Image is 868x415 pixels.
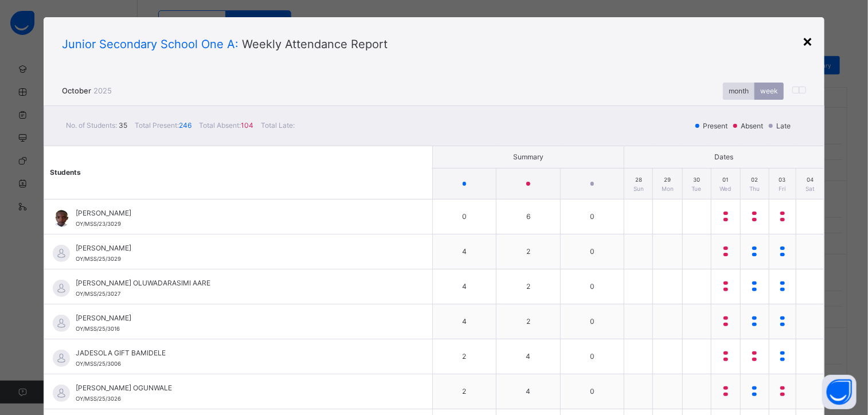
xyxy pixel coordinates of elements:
[76,383,406,393] span: [PERSON_NAME] OGUNWALE
[432,199,496,234] td: 0
[432,339,496,374] td: 2
[627,185,650,193] span: Sun
[432,234,496,269] td: 4
[53,350,70,367] img: default.svg
[714,185,737,193] span: Wed
[496,374,561,409] td: 4
[772,177,793,193] small: 03
[76,278,406,288] span: [PERSON_NAME] OLUWADARASIMI AARE
[560,269,624,304] td: 0
[53,210,70,227] img: OY_MSS_23_3029.png
[686,177,708,193] small: 30
[496,234,561,269] td: 2
[560,234,624,269] td: 0
[53,385,70,402] img: default.svg
[135,121,193,130] span: Total Present:
[76,256,121,262] span: OY/MSS/25/3029
[723,83,754,100] div: month
[740,121,767,131] span: Absent
[441,152,616,162] span: Summary
[76,326,120,332] span: OY/MSS/25/3016
[560,339,624,374] td: 0
[772,185,793,193] span: Fri
[76,361,121,367] span: OY/MSS/25/3006
[656,185,679,193] span: Mon
[496,199,561,234] td: 6
[822,375,857,409] button: Open asap
[76,291,120,297] span: OY/MSS/25/3027
[432,374,496,409] td: 2
[432,304,496,339] td: 4
[62,86,91,95] span: October
[744,185,766,193] span: Thu
[560,374,624,409] td: 0
[76,348,406,358] span: JADESOLA GIFT BAMIDELE
[241,121,253,130] span: 104
[627,177,650,193] small: 28
[91,86,112,95] span: 2025
[76,313,406,323] span: [PERSON_NAME]
[432,269,496,304] td: 4
[76,396,121,402] span: OY/MSS/25/3026
[76,208,406,218] span: [PERSON_NAME]
[802,29,813,53] div: ×
[633,152,815,162] span: Dates
[714,177,737,193] small: 01
[50,168,81,177] span: Students
[496,269,561,304] td: 2
[53,245,70,262] img: default.svg
[62,37,238,51] span: Junior Secondary School One A :
[76,243,406,253] span: [PERSON_NAME]
[702,121,731,131] span: Present
[775,121,794,131] span: Late
[179,121,191,130] span: 246
[560,199,624,234] td: 0
[66,121,129,130] span: No. of Students:
[62,36,807,53] span: Weekly Attendance Report
[199,121,255,130] span: Total Absent:
[656,177,679,193] small: 29
[560,304,624,339] td: 0
[799,177,821,193] small: 04
[53,315,70,332] img: default.svg
[496,339,561,374] td: 4
[119,121,127,130] span: 35
[754,83,784,100] div: week
[76,221,121,227] span: OY/MSS/23/3029
[261,121,295,130] span: Total Late:
[686,185,708,193] span: Tue
[496,304,561,339] td: 2
[744,177,766,193] small: 02
[799,185,821,193] span: Sat
[53,280,70,297] img: default.svg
